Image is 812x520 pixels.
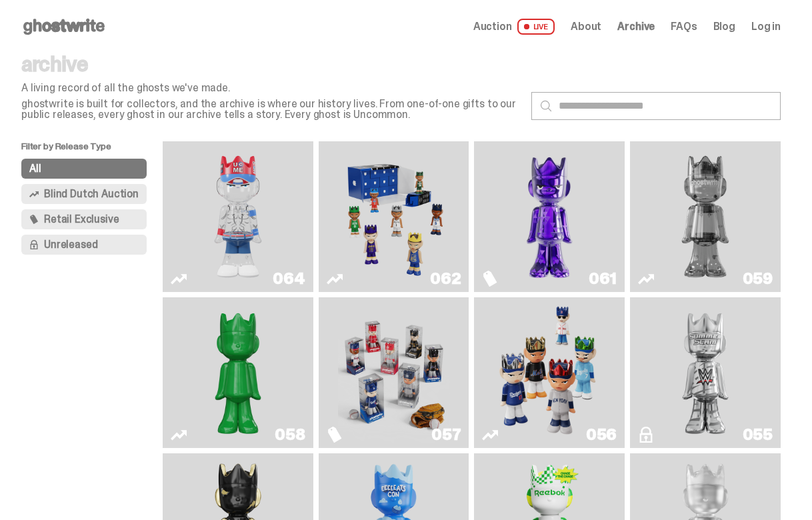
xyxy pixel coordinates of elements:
a: Two [638,147,773,287]
a: Game Face (2025) [327,147,461,287]
a: Auction LIVE [473,19,555,35]
p: Filter by Release Type [21,141,163,159]
a: Archive [617,21,655,32]
a: Game Face (2025) [482,303,617,443]
img: You Can't See Me [182,147,294,287]
img: Two [649,147,761,287]
p: A living record of all the ghosts we've made. [21,83,521,93]
span: LIVE [517,19,555,35]
img: Schrödinger's ghost: Sunday Green [182,303,294,443]
a: Game Face (2025) [327,303,461,443]
a: Blog [713,21,735,32]
img: Game Face (2025) [493,303,605,443]
div: 061 [589,271,617,287]
a: About [571,21,601,32]
a: Schrödinger's ghost: Sunday Green [171,303,305,443]
a: I Was There SummerSlam [638,303,773,443]
div: 064 [273,271,305,287]
span: Unreleased [44,239,97,250]
button: Blind Dutch Auction [21,184,147,204]
a: Log in [751,21,781,32]
div: 058 [275,427,305,443]
span: All [29,163,41,174]
button: Retail Exclusive [21,209,147,229]
div: 059 [743,271,773,287]
img: I Was There SummerSlam [649,303,761,443]
img: Game Face (2025) [338,303,450,443]
img: Fantasy [493,147,605,287]
button: All [21,159,147,179]
p: ghostwrite is built for collectors, and the archive is where our history lives. From one-of-one g... [21,99,521,120]
div: 055 [743,427,773,443]
div: 056 [586,427,617,443]
div: 062 [430,271,461,287]
img: Game Face (2025) [338,147,450,287]
p: archive [21,53,521,75]
a: Fantasy [482,147,617,287]
span: Retail Exclusive [44,214,119,225]
div: 057 [431,427,461,443]
a: You Can't See Me [171,147,305,287]
a: FAQs [671,21,697,32]
span: Blind Dutch Auction [44,189,139,199]
span: Auction [473,21,512,32]
button: Unreleased [21,235,147,255]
